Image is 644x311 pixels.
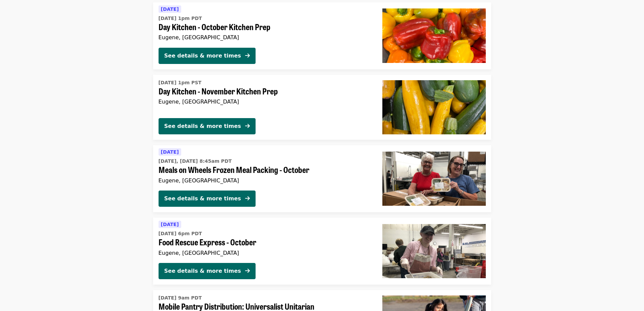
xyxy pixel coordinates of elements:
span: [DATE] [161,222,179,227]
span: [DATE] [161,149,179,155]
div: Eugene, [GEOGRAPHIC_DATA] [159,177,372,184]
img: Day Kitchen - October Kitchen Prep organized by Food for Lane County [382,8,486,63]
span: [DATE] [161,6,179,12]
div: See details & more times [164,195,241,203]
time: [DATE] 9am PDT [159,294,202,302]
div: See details & more times [164,122,241,130]
i: arrow-right icon [245,195,250,202]
a: See details for "Day Kitchen - November Kitchen Prep" [153,75,491,140]
time: [DATE] 1pm PDT [159,15,202,22]
div: See details & more times [164,52,241,60]
span: Meals on Wheels Frozen Meal Packing - October [159,165,372,175]
a: See details for "Day Kitchen - October Kitchen Prep" [153,2,491,69]
time: [DATE] 6pm PDT [159,230,202,237]
div: Eugene, [GEOGRAPHIC_DATA] [159,34,372,41]
button: See details & more times [159,118,256,134]
img: Day Kitchen - November Kitchen Prep organized by Food for Lane County [382,80,486,134]
i: arrow-right icon [245,52,250,59]
span: Day Kitchen - October Kitchen Prep [159,22,372,32]
div: See details & more times [164,267,241,275]
i: arrow-right icon [245,123,250,129]
time: [DATE] 1pm PST [159,79,201,86]
a: See details for "Meals on Wheels Frozen Meal Packing - October" [153,145,491,212]
span: Day Kitchen - November Kitchen Prep [159,86,372,96]
div: Eugene, [GEOGRAPHIC_DATA] [159,98,372,105]
img: Food Rescue Express - October organized by Food for Lane County [382,224,486,278]
div: Eugene, [GEOGRAPHIC_DATA] [159,250,372,256]
button: See details & more times [159,191,256,207]
i: arrow-right icon [245,268,250,274]
button: See details & more times [159,48,256,64]
button: See details & more times [159,263,256,279]
time: [DATE], [DATE] 8:45am PDT [159,158,232,165]
img: Meals on Wheels Frozen Meal Packing - October organized by Food for Lane County [382,152,486,206]
a: See details for "Food Rescue Express - October" [153,218,491,285]
span: Food Rescue Express - October [159,237,372,247]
